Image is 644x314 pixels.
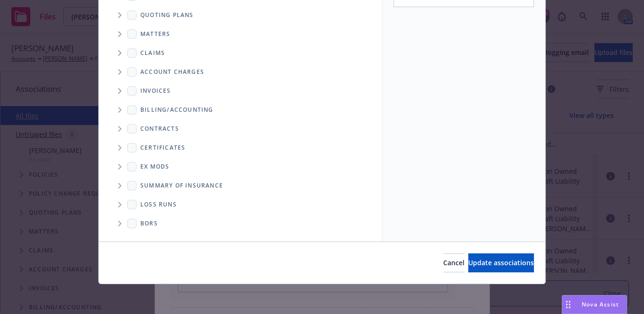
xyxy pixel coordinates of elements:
span: Summary of insurance [140,183,223,188]
div: Folder Tree Example [99,100,382,233]
span: Account charges [140,69,204,75]
span: Loss Runs [140,202,177,207]
span: Invoices [140,88,171,94]
span: Billing/Accounting [140,107,214,113]
button: Update associations [468,253,534,272]
span: Update associations [468,258,534,267]
span: Ex Mods [140,164,169,170]
span: Matters [140,31,170,37]
span: BORs [140,221,158,226]
span: Quoting plans [140,12,194,18]
span: Certificates [140,145,185,151]
button: Nova Assist [562,295,627,314]
span: Cancel [443,258,464,267]
span: Nova Assist [582,300,619,308]
button: Cancel [443,253,464,272]
div: Drag to move [562,296,574,314]
span: Contracts [140,126,179,132]
span: Claims [140,50,165,56]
